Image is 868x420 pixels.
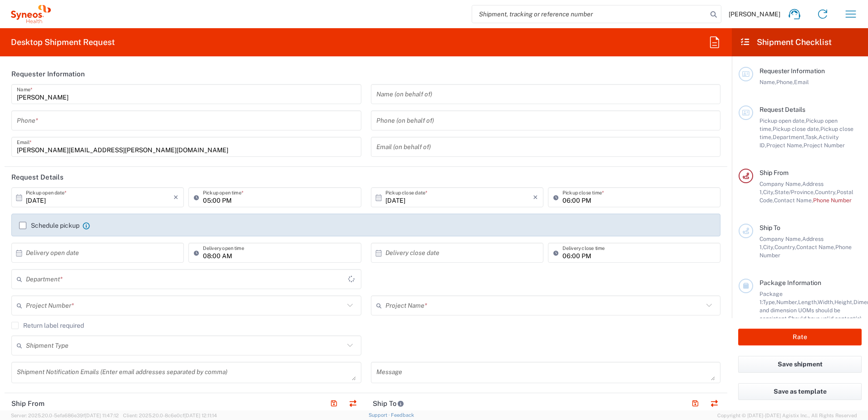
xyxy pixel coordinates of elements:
[173,190,178,205] i: ×
[815,189,837,195] span: Country,
[472,5,707,23] input: Shipment, tracking or reference number
[740,37,832,48] h2: Shipment Checklist
[759,79,776,85] span: Name,
[391,412,414,418] a: Feedback
[788,315,862,322] span: Should have valid content(s)
[533,190,538,205] i: ×
[11,322,84,329] label: Return label required
[123,413,217,418] span: Client: 2025.20.0-8c6e0cf
[738,356,862,373] button: Save shipment
[759,235,802,242] span: Company Name,
[11,70,85,79] h2: Requester Information
[813,197,852,204] span: Phone Number
[776,299,798,305] span: Number,
[763,299,776,305] span: Type,
[11,173,64,182] h2: Request Details
[763,189,774,195] span: City,
[184,413,217,418] span: [DATE] 12:11:14
[818,299,834,305] span: Width,
[369,412,391,418] a: Support
[774,189,815,195] span: State/Province,
[759,117,806,124] span: Pickup open date,
[834,299,853,305] span: Height,
[774,197,813,204] span: Contact Name,
[729,10,780,18] span: [PERSON_NAME]
[794,79,809,85] span: Email
[759,67,825,75] span: Requester Information
[738,383,862,400] button: Save as template
[804,142,845,149] span: Project Number
[759,224,780,231] span: Ship To
[759,106,805,113] span: Request Details
[11,37,115,48] h2: Desktop Shipment Request
[759,180,802,187] span: Company Name,
[19,222,79,229] label: Schedule pickup
[766,142,804,149] span: Project Name,
[774,244,796,250] span: Country,
[796,244,835,250] span: Contact Name,
[805,134,819,140] span: Task,
[798,299,818,305] span: Length,
[759,290,783,305] span: Package 1:
[763,244,774,250] span: City,
[738,329,862,345] button: Rate
[773,134,805,140] span: Department,
[373,399,404,408] h2: Ship To
[85,413,119,418] span: [DATE] 11:47:12
[773,125,820,132] span: Pickup close date,
[717,411,857,420] span: Copyright © [DATE]-[DATE] Agistix Inc., All Rights Reserved
[759,169,789,176] span: Ship From
[776,79,794,85] span: Phone,
[759,279,821,286] span: Package Information
[11,399,44,408] h2: Ship From
[11,413,119,418] span: Server: 2025.20.0-5efa686e39f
